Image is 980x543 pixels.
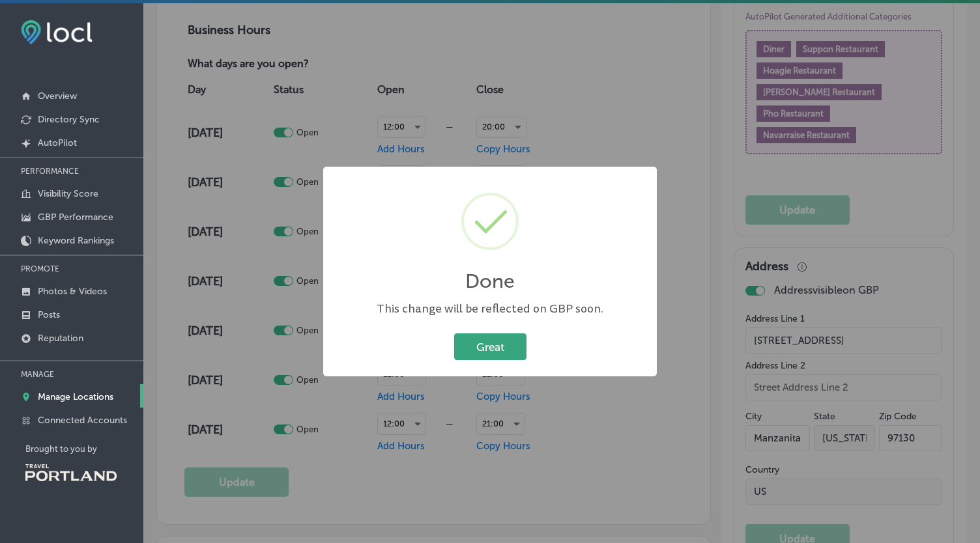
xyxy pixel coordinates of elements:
[465,270,515,293] h2: Done
[336,301,644,317] div: This change will be reflected on GBP soon.
[38,137,77,148] p: AutoPilot
[38,188,98,199] p: Visibility Score
[38,212,113,223] p: GBP Performance
[38,415,127,426] p: Connected Accounts
[38,286,107,297] p: Photos & Videos
[25,464,117,481] img: Travel Portland
[38,114,100,125] p: Directory Sync
[25,444,143,454] p: Brought to you by
[38,309,60,320] p: Posts
[21,20,93,44] img: fda3e92497d09a02dc62c9cd864e3231.png
[38,333,83,344] p: Reputation
[38,235,114,246] p: Keyword Rankings
[454,333,526,360] button: Great
[38,391,113,402] p: Manage Locations
[38,90,77,102] p: Overview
